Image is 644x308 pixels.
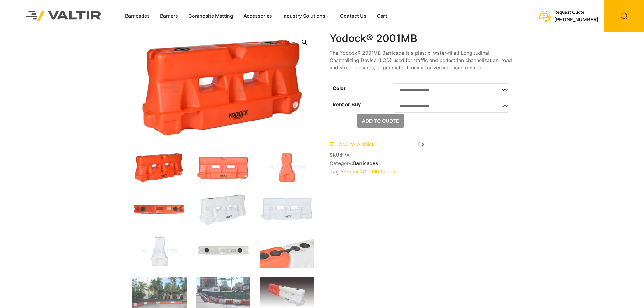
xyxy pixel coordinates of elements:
[330,160,512,166] span: Category:
[132,235,187,268] img: 2001MB_Nat_Side.jpg
[333,101,361,107] label: Rent or Buy
[341,169,395,175] a: Yodock 2001MB Series
[18,3,109,29] img: Valtir Rentals
[196,277,250,308] img: yodock_2001mb-pedestrian.jpg
[260,193,314,226] img: 2001MB_Nat_Front.jpg
[120,12,155,21] a: Barricades
[330,49,512,71] p: The Yodock® 2001MB Barricade is a plastic, water-filled Longitudinal Channelizing Device (LCD) us...
[196,151,250,184] img: 2001MB_Org_Front.jpg
[238,12,277,21] a: Accessories
[132,193,187,226] img: 2001MB_Org_Top.jpg
[335,12,372,21] a: Contact Us
[330,169,512,175] span: Tag:
[183,12,238,21] a: Composite Matting
[341,152,350,158] span: N/A
[260,151,314,184] img: 2001MB_Org_Side.jpg
[330,152,512,158] span: SKU:
[196,193,250,226] img: 2001MB_Nat_3Q.jpg
[277,12,335,21] a: Industry Solutions
[260,235,314,268] img: 2001MB_Xtra2.jpg
[331,114,355,129] input: Product quantity
[333,85,346,91] label: Color
[155,12,183,21] a: Barriers
[132,277,187,308] img: Hard-Rock-Casino-FL-Fence-Panel-2001MB-barricades.png
[357,114,404,128] button: Add to Quote
[196,235,250,268] img: 2001MB_Nat_Top.jpg
[554,16,598,23] a: [PHONE_NUMBER]
[353,160,378,166] a: Barricades
[372,12,392,21] a: Cart
[554,10,598,15] div: Request Quote
[330,32,512,45] h1: Yodock® 2001MB
[132,151,187,184] img: 2001MB_Org_3Q.jpg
